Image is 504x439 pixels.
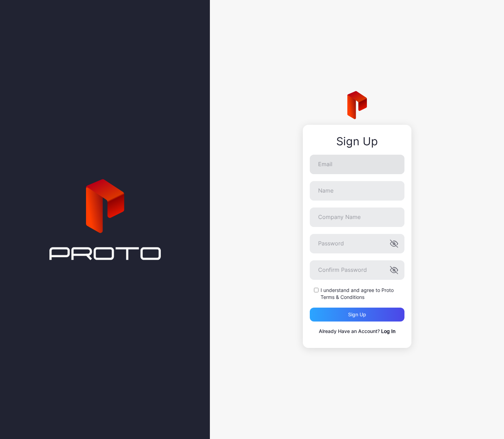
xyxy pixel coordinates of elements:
[310,327,404,335] p: Already Have an Account?
[390,239,398,248] button: Password
[310,234,404,253] input: Password
[310,181,404,201] input: Name
[321,287,394,300] a: Proto Terms & Conditions
[321,287,404,301] label: I understand and agree to
[310,308,404,322] button: Sign up
[310,208,404,227] input: Company Name
[310,155,404,174] input: Email
[310,135,404,148] div: Sign Up
[348,312,366,317] div: Sign up
[381,328,395,334] a: Log In
[390,266,398,274] button: Confirm Password
[310,260,404,280] input: Confirm Password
